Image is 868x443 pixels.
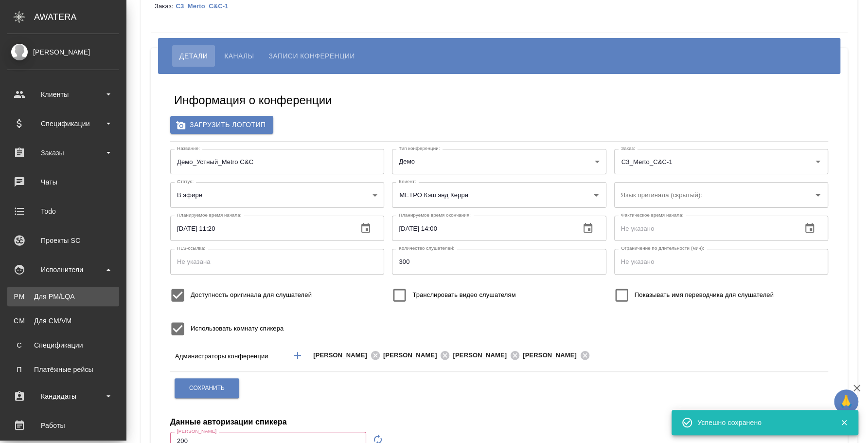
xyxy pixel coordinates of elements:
[7,146,119,160] div: Заказы
[7,233,119,248] div: Проекты SC
[697,418,826,427] div: Успешно сохранено
[383,350,453,362] div: [PERSON_NAME]
[268,50,354,62] span: Записи конференции
[7,335,119,355] a: ССпецификации
[7,116,119,131] div: Спецификации
[523,351,583,360] span: [PERSON_NAME]
[453,350,523,362] div: [PERSON_NAME]
[12,340,114,350] div: Спецификации
[811,155,825,168] button: Open
[175,378,239,398] button: Сохранить
[189,384,225,392] span: Сохранить
[392,149,606,174] div: Демо
[834,418,854,427] button: Закрыть
[811,188,825,202] button: Open
[834,389,858,414] button: 🙏
[7,175,119,189] div: Чаты
[635,290,774,300] span: Показывать имя переводчика для слушателей
[7,47,119,57] div: [PERSON_NAME]
[170,116,273,134] label: Загрузить логотип
[313,351,373,360] span: [PERSON_NAME]
[2,199,124,223] a: Todo
[2,413,124,438] a: Работы
[191,324,283,333] span: Использовать комнату спикера
[34,7,126,27] div: AWATERA
[175,351,283,361] p: Администраторы конференции
[170,416,287,428] h4: Данные авторизации спикера
[179,50,208,62] span: Детали
[178,119,266,131] span: Загрузить логотип
[7,204,119,219] div: Todo
[174,92,332,108] h5: Информация о конференции
[7,389,119,404] div: Кандидаты
[170,149,384,174] input: Не указан
[7,311,119,331] a: CMДля CM/VM
[383,351,443,360] span: [PERSON_NAME]
[392,249,606,274] input: Не указано
[392,216,572,241] input: Не указано
[523,350,593,362] div: [PERSON_NAME]
[614,216,794,241] input: Не указано
[170,182,384,207] div: В эфире
[170,216,350,241] input: Не указано
[7,287,119,306] a: PMДля PM/LQA
[7,360,119,379] a: ППлатёжные рейсы
[2,170,124,194] a: Чаты
[155,2,176,10] p: Заказ:
[614,249,828,274] input: Не указано
[453,351,513,360] span: [PERSON_NAME]
[191,290,312,300] span: Доступность оригинала для слушателей
[170,249,384,274] input: Не указана
[12,365,114,374] div: Платёжные рейсы
[12,292,114,301] div: Для PM/LQA
[2,228,124,253] a: Проекты SC
[313,350,383,362] div: [PERSON_NAME]
[176,2,235,10] p: C3_Merto_C&C-1
[7,262,119,277] div: Исполнители
[7,87,119,102] div: Клиенты
[412,290,515,300] span: Транслировать видео слушателям
[286,344,309,367] button: Добавить менеджера
[838,391,854,412] span: 🙏
[764,354,766,356] button: Open
[176,2,235,10] a: C3_Merto_C&C-1
[589,188,603,202] button: Open
[224,50,254,62] span: Каналы
[7,418,119,433] div: Работы
[12,316,114,326] div: Для CM/VM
